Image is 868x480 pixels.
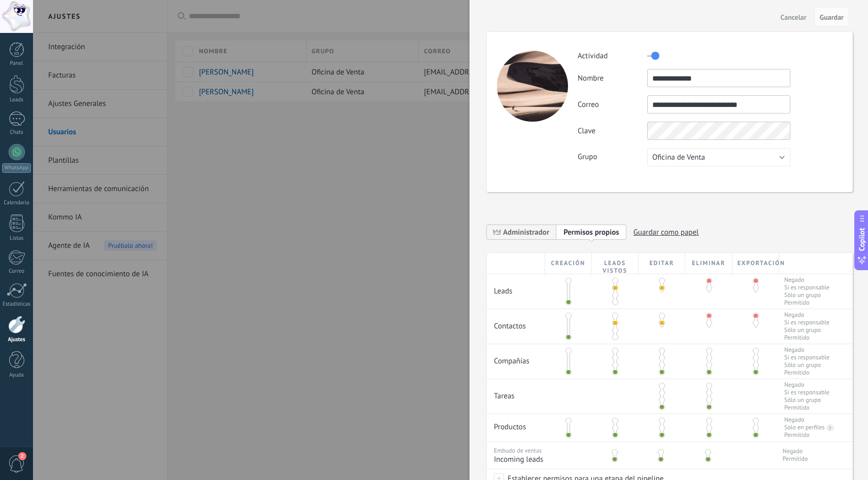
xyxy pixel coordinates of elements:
span: Sólo un grupo [784,361,829,369]
span: Incoming leads [494,455,588,464]
div: Leads [2,97,31,103]
div: Eliminar [685,253,732,274]
div: Exportación [732,253,779,274]
label: Clave [578,126,647,136]
span: Embudo de ventas [494,447,542,455]
div: Solo en perfiles [784,424,825,431]
span: Cancelar [781,14,807,21]
div: Negado [784,416,804,424]
label: Correo [578,100,647,109]
span: Oficina de Venta [652,153,705,162]
span: Si es responsable [784,284,829,291]
span: Copilot [857,228,867,251]
span: Permisos propios [563,228,619,237]
div: Leads [487,274,545,301]
span: Permitido [784,299,829,307]
button: Guardar [814,7,849,26]
button: Cancelar [777,9,811,25]
span: Negado [784,346,829,354]
span: Si es responsable [784,389,829,396]
div: Estadísticas [2,301,31,308]
label: Grupo [578,152,647,162]
span: Si es responsable [784,354,829,361]
span: Permitido [783,455,808,463]
span: Añadir nueva función [556,224,626,240]
span: 2 [18,452,26,460]
div: ? [826,424,831,432]
div: Permitido [784,431,810,439]
div: Listas [2,235,31,242]
span: Permitido [784,404,829,412]
label: Nombre [578,73,647,83]
div: Productos [487,414,545,437]
span: Negado [784,381,829,389]
div: Creación [545,253,592,274]
div: Contactos [487,309,545,336]
span: Sólo un grupo [784,396,829,404]
div: Ajustes [2,337,31,343]
span: Negado [783,448,808,455]
span: Permitido [784,369,829,377]
span: Negado [784,311,829,319]
span: Administrador [503,228,549,237]
div: Correo [2,268,31,275]
div: Leads vistos [592,253,639,274]
div: Calendario [2,200,31,206]
span: Sólo un grupo [784,291,829,299]
span: Sólo un grupo [784,326,829,334]
div: Tareas [487,379,545,406]
div: Chats [2,129,31,136]
button: Oficina de Venta [647,148,790,166]
div: Compañías [487,344,545,371]
span: Guardar [820,14,844,21]
span: Administrador [487,224,556,240]
span: Permitido [784,334,829,342]
span: Guardar como papel [633,225,699,240]
span: Si es responsable [784,319,829,326]
div: Editar [639,253,685,274]
span: Negado [784,276,829,284]
div: Ayuda [2,372,31,379]
label: Actividad [578,51,647,61]
div: WhatsApp [2,163,31,173]
div: Panel [2,60,31,67]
